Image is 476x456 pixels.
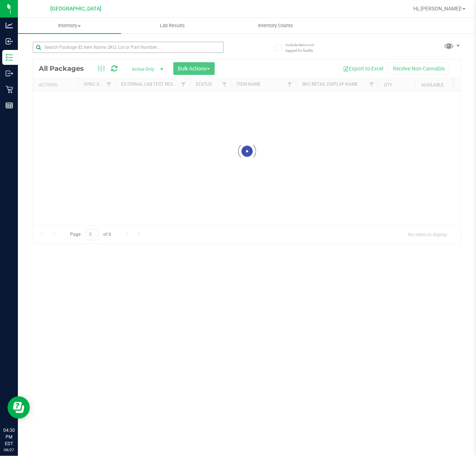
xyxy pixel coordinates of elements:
a: Inventory Counts [224,18,327,34]
span: Include items not tagged for facility [286,42,323,53]
inline-svg: Inbound [6,38,13,45]
span: Lab Results [150,22,195,29]
input: Search Package ID, Item Name, SKU, Lot or Part Number... [33,42,224,53]
a: Lab Results [121,18,224,34]
span: Inventory Counts [248,22,303,29]
span: Hi, [PERSON_NAME]! [413,6,462,12]
iframe: Resource center [7,396,30,419]
inline-svg: Retail [6,86,13,93]
a: Inventory [18,18,121,34]
inline-svg: Outbound [6,70,13,77]
span: Inventory [18,22,121,29]
span: [GEOGRAPHIC_DATA] [51,6,102,12]
inline-svg: Inventory [6,54,13,61]
p: 04:30 PM EDT [3,427,15,447]
inline-svg: Reports [6,102,13,109]
p: 08/27 [3,447,15,453]
inline-svg: Analytics [6,22,13,29]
